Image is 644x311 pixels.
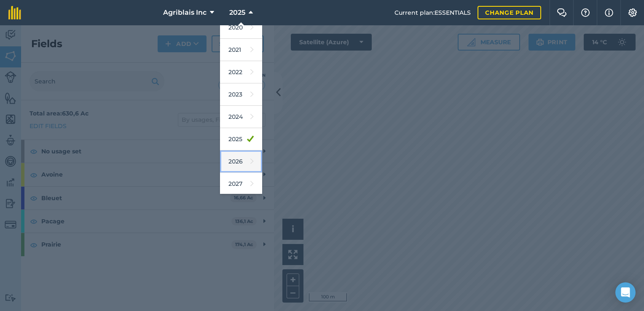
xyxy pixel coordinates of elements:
[615,282,636,303] div: Open Intercom Messenger
[163,8,207,18] span: Agriblais Inc
[220,16,262,39] a: 2020
[220,83,262,106] a: 2023
[478,6,541,19] a: Change plan
[605,8,613,18] img: svg+xml;base64,PHN2ZyB4bWxucz0iaHR0cDovL3d3dy53My5vcmcvMjAwMC9zdmciIHdpZHRoPSIxNyIgaGVpZ2h0PSIxNy...
[628,8,638,17] img: A cog icon
[220,39,262,61] a: 2021
[220,150,262,173] a: 2026
[8,6,21,19] img: fieldmargin Logo
[220,106,262,128] a: 2024
[220,173,262,195] a: 2027
[220,128,262,150] a: 2025
[220,61,262,83] a: 2022
[229,8,245,18] span: 2025
[557,8,567,17] img: Two speech bubbles overlapping with the left bubble in the forefront
[394,8,471,17] span: Current plan : ESSENTIALS
[580,8,590,17] img: A question mark icon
